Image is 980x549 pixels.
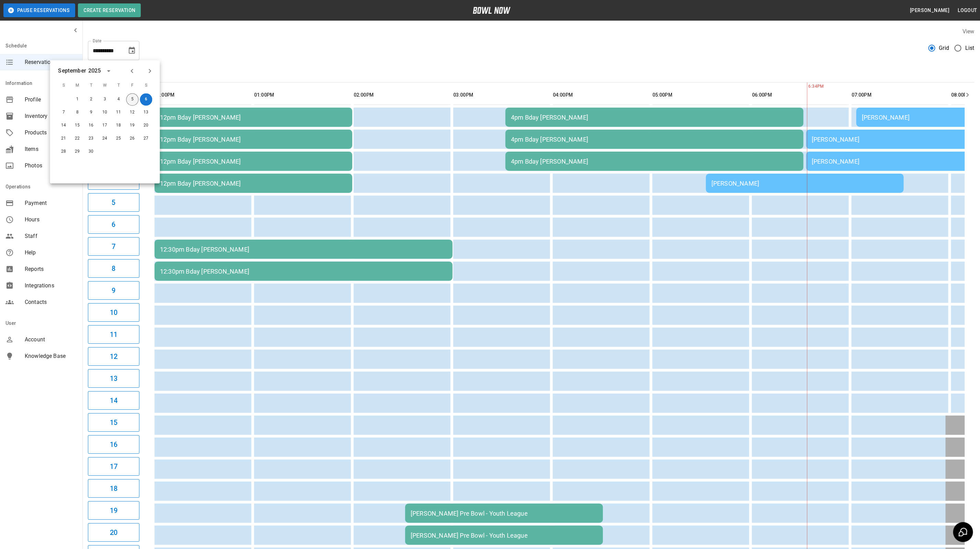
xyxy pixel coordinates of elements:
[88,457,139,476] button: 17
[140,133,152,145] button: Sep 27, 2025
[25,162,77,170] span: Photos
[140,79,152,93] span: S
[25,96,77,104] span: Profile
[807,83,809,90] span: 6:34PM
[99,133,111,145] button: Sep 24, 2025
[88,259,139,278] button: 8
[88,347,139,366] button: 12
[160,268,447,275] div: 12:30pm Bday [PERSON_NAME]
[88,523,139,542] button: 20
[160,136,347,143] div: 12pm Bday [PERSON_NAME]
[25,265,77,273] span: Reports
[110,373,117,384] h6: 13
[112,219,115,230] h6: 6
[126,107,139,119] button: Sep 12, 2025
[71,146,84,158] button: Sep 29, 2025
[88,391,139,410] button: 14
[99,120,111,132] button: Sep 17, 2025
[85,79,98,93] span: T
[112,263,115,274] h6: 8
[25,282,77,290] span: Integrations
[110,329,117,340] h6: 11
[140,94,152,106] button: Sep 6, 2025
[411,510,597,517] div: [PERSON_NAME] Pre Bowl - Youth League
[58,146,70,158] button: Sep 28, 2025
[113,120,125,132] button: Sep 18, 2025
[88,435,139,454] button: 16
[71,94,84,106] button: Sep 1, 2025
[110,439,117,450] h6: 16
[71,107,84,119] button: Sep 8, 2025
[140,107,152,119] button: Sep 13, 2025
[58,133,70,145] button: Sep 21, 2025
[126,94,139,106] button: Sep 5, 2025
[110,395,117,406] h6: 14
[88,67,101,75] div: 2025
[125,44,139,57] button: Choose date, selected date is Sep 6, 2025
[411,532,597,539] div: [PERSON_NAME] Pre Bowl - Youth League
[354,85,451,105] th: 02:00PM
[103,65,114,77] button: calendar view is open, switch to year view
[473,7,511,14] img: logo
[907,4,952,17] button: [PERSON_NAME]
[85,133,98,145] button: Sep 23, 2025
[99,94,111,106] button: Sep 3, 2025
[140,120,152,132] button: Sep 20, 2025
[113,94,125,106] button: Sep 4, 2025
[113,107,125,119] button: Sep 11, 2025
[112,285,115,296] h6: 9
[25,58,77,66] span: Reservations
[144,65,156,77] button: Next month
[962,28,975,35] label: View
[88,325,139,344] button: 11
[155,85,251,105] th: 12:00PM
[71,79,84,93] span: M
[71,120,84,132] button: Sep 15, 2025
[88,215,139,234] button: 6
[25,232,77,240] span: Staff
[511,136,798,143] div: 4pm Bday [PERSON_NAME]
[3,3,75,17] button: Pause Reservations
[453,85,550,105] th: 03:00PM
[110,483,117,494] h6: 18
[160,114,347,121] div: 12pm Bday [PERSON_NAME]
[99,79,111,93] span: W
[711,180,898,187] div: [PERSON_NAME]
[88,479,139,498] button: 18
[88,501,139,520] button: 19
[71,133,84,145] button: Sep 22, 2025
[78,3,141,17] button: Create Reservation
[160,246,447,253] div: 12:30pm Bday [PERSON_NAME]
[110,527,117,538] h6: 20
[25,298,77,306] span: Contacts
[112,241,115,252] h6: 7
[112,197,115,208] h6: 5
[58,67,86,75] div: September
[85,107,98,119] button: Sep 9, 2025
[126,133,139,145] button: Sep 26, 2025
[88,193,139,212] button: 5
[25,199,77,207] span: Payment
[939,44,949,52] span: Grid
[110,417,117,428] h6: 15
[88,303,139,322] button: 10
[85,94,98,106] button: Sep 2, 2025
[25,129,77,137] span: Products
[25,216,77,224] span: Hours
[58,120,70,132] button: Sep 14, 2025
[58,107,70,119] button: Sep 7, 2025
[88,413,139,432] button: 15
[160,180,347,187] div: 12pm Bday [PERSON_NAME]
[110,505,117,516] h6: 19
[113,79,125,93] span: T
[126,65,138,77] button: Previous month
[110,307,117,318] h6: 10
[113,133,125,145] button: Sep 25, 2025
[110,351,117,362] h6: 12
[88,369,139,388] button: 13
[58,79,70,93] span: S
[99,107,111,119] button: Sep 10, 2025
[511,158,798,165] div: 4pm Bday [PERSON_NAME]
[511,114,798,121] div: 4pm Bday [PERSON_NAME]
[85,120,98,132] button: Sep 16, 2025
